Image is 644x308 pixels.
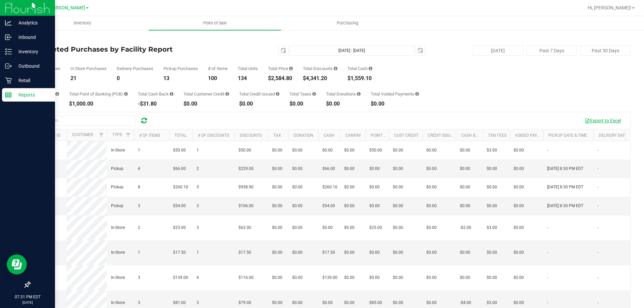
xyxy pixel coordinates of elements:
span: $0.00 [426,249,437,256]
div: 100 [208,76,228,81]
span: In-Store [111,249,125,256]
span: $0.00 [514,184,524,190]
a: Pickup Date & Time [548,133,587,138]
a: Filter [96,129,107,141]
a: Cust Credit [394,133,419,138]
i: Sum of all round-up-to-next-dollar total price adjustments for all purchases in the date range. [357,92,361,96]
a: CanPay [345,133,361,138]
p: Inbound [12,33,52,41]
span: $0.00 [272,274,282,281]
span: $0.00 [514,166,524,172]
button: Export to Excel [580,115,625,126]
a: Credit Issued [428,133,455,138]
i: Sum of the discount values applied to the all purchases in the date range. [334,66,337,71]
a: # of Items [139,133,160,138]
span: 1 [138,249,140,256]
span: $0.00 [460,166,470,172]
span: - [597,249,598,256]
span: $0.00 [272,184,282,190]
a: Point of Sale [149,16,281,30]
span: $50.00 [369,147,382,153]
span: Inventory [65,20,100,26]
span: $0.00 [393,274,403,281]
div: 21 [70,76,107,81]
a: Total [174,133,186,138]
span: $0.00 [292,184,303,190]
i: Sum of all account credit issued for all refunds from returned purchases in the date range. [276,92,279,96]
span: In-Store [111,147,125,153]
span: In-Store [111,300,125,306]
span: [DATE] 8:30 PM EDT [547,166,583,172]
span: - [597,184,598,190]
span: $0.00 [393,300,403,306]
span: $0.00 [514,249,524,256]
span: $260.10 [173,184,188,190]
span: $0.00 [322,147,333,153]
inline-svg: Inbound [5,34,12,41]
span: $106.00 [238,203,254,209]
span: [DATE] 8:30 PM EDT [547,184,583,190]
span: In-Store [111,225,125,231]
span: $260.10 [322,184,337,190]
div: Delivery Purchases [117,66,153,71]
a: Donation [293,133,313,138]
span: $0.00 [426,166,437,172]
span: $3.00 [487,225,497,231]
span: $0.00 [393,203,403,209]
span: - [547,274,548,281]
span: $0.00 [369,274,380,281]
div: Total Point of Banking (POB) [69,92,128,96]
i: Sum of the total prices of all purchases in the date range. [289,66,293,71]
span: $0.00 [292,274,303,281]
div: $0.00 [326,101,361,107]
i: Sum of the successful, non-voided cash payment transactions for all purchases in the date range. ... [369,66,372,71]
span: $139.00 [322,274,337,281]
div: $1,000.00 [69,101,128,107]
p: Inventory [12,48,52,56]
span: $0.00 [426,147,437,153]
inline-svg: Analytics [5,19,12,26]
div: 134 [238,76,258,81]
i: Sum of all voided payment transaction amounts, excluding tips and transaction fees, for all purch... [415,92,419,96]
div: Total Voided Payments [371,92,419,96]
i: Sum of the successful, non-voided CanPay payment transactions for all purchases in the date range. [55,92,59,96]
span: Pickup [111,203,123,209]
a: Delivery Date [599,133,627,138]
span: - [547,249,548,256]
span: $23.00 [173,225,186,231]
span: $0.00 [292,166,303,172]
span: $50.00 [238,147,251,153]
span: $0.00 [487,166,497,172]
a: Voided Payment [515,133,548,138]
span: $0.00 [514,203,524,209]
div: Pickup Purchases [163,66,198,71]
button: Past 30 Days [580,46,631,56]
span: $0.00 [426,300,437,306]
span: 5 [197,184,199,190]
input: Search... [35,116,136,126]
a: Tax [273,133,281,138]
button: Past 7 Days [527,46,577,56]
div: $0.00 [371,101,419,107]
inline-svg: Reports [5,91,12,98]
a: # of Discounts [198,133,229,138]
span: $0.00 [487,203,497,209]
i: Sum of the successful, non-voided payments using account credit for all purchases in the date range. [225,92,229,96]
div: $4,341.20 [303,76,337,81]
span: $0.00 [272,225,282,231]
p: Analytics [12,19,52,27]
span: $3.00 [487,300,497,306]
span: Hi, [PERSON_NAME]! [588,5,631,10]
span: $0.00 [487,249,497,256]
span: $0.00 [344,274,355,281]
span: $17.50 [238,249,251,256]
span: $958.90 [238,184,254,190]
div: $0.00 [183,101,229,107]
div: 0 [117,76,153,81]
span: 3 [197,203,199,209]
span: $0.00 [322,225,333,231]
span: select [279,46,288,55]
span: $0.00 [369,203,380,209]
div: Total Price [268,66,293,71]
span: $0.00 [344,203,355,209]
